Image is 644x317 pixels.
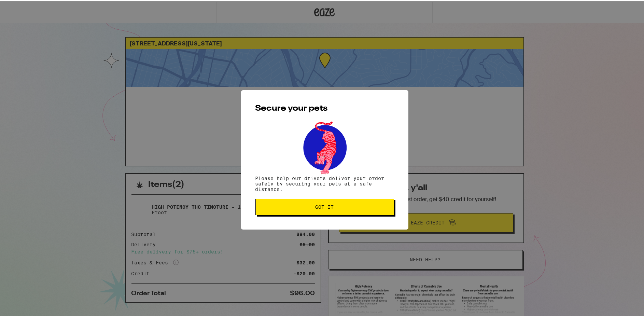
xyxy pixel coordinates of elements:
[255,174,394,191] p: Please help our drivers deliver your order safely by securing your pets at a safe distance.
[255,197,394,214] button: Got it
[297,118,353,174] img: pets
[255,103,394,111] h2: Secure your pets
[4,5,49,10] span: Hi. Need any help?
[316,203,334,208] span: Got it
